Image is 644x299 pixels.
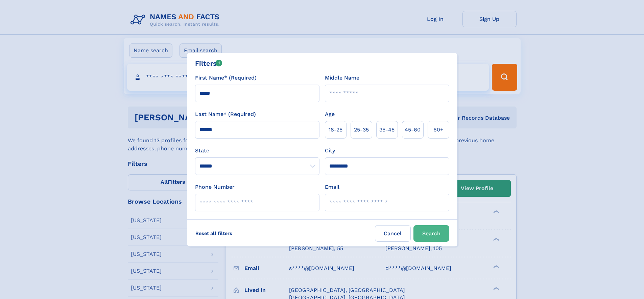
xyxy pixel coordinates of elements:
span: 35‑45 [379,126,395,134]
button: Search [413,225,449,242]
div: Filters [195,58,222,68]
label: Age [325,110,335,118]
label: City [325,147,335,155]
label: Reset all filters [191,225,237,241]
label: State [195,147,319,155]
span: 60+ [433,126,444,134]
label: Cancel [375,225,411,242]
label: Email [325,183,339,191]
label: Phone Number [195,183,235,191]
label: First Name* (Required) [195,74,257,82]
span: 18‑25 [329,126,342,134]
label: Last Name* (Required) [195,110,256,118]
span: 25‑35 [354,126,369,134]
span: 45‑60 [405,126,421,134]
label: Middle Name [325,74,359,82]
